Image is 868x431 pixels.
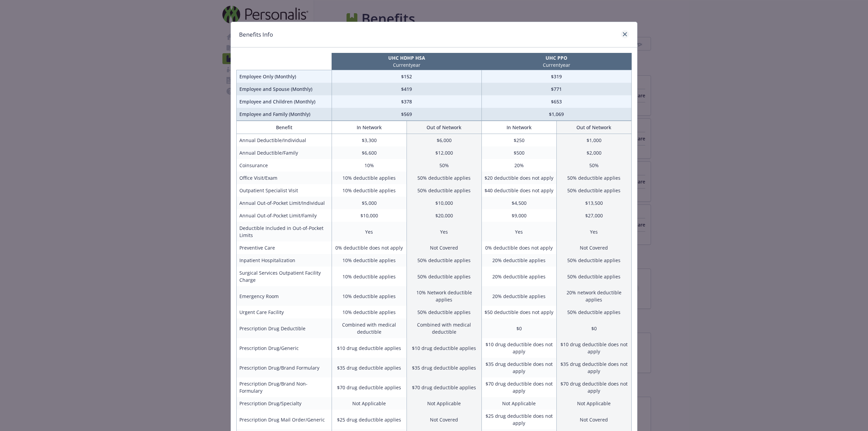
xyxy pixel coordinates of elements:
[239,30,273,39] h1: Benefits Info
[556,241,631,254] td: Not Covered
[237,53,332,70] th: intentionally left blank
[237,338,332,358] td: Prescription Drug/Generic
[556,222,631,241] td: Yes
[407,159,481,172] td: 50%
[483,61,630,68] p: Current year
[481,222,556,241] td: Yes
[481,134,556,147] td: $250
[237,397,332,410] td: Prescription Drug/Specialty
[481,254,556,267] td: 20% deductible applies
[237,241,332,254] td: Preventive Care
[407,209,481,222] td: $20,000
[556,159,631,172] td: 50%
[407,222,481,241] td: Yes
[481,306,556,318] td: $50 deductible does not apply
[556,338,631,358] td: $10 drug deductible does not apply
[407,410,481,429] td: Not Covered
[481,286,556,306] td: 20% deductible applies
[556,172,631,184] td: 50% deductible applies
[332,209,407,222] td: $10,000
[481,338,556,358] td: $10 drug deductible does not apply
[481,358,556,377] td: $35 drug deductible does not apply
[332,172,407,184] td: 10% deductible applies
[621,30,629,38] a: close
[481,121,556,134] th: In Network
[556,358,631,377] td: $35 drug deductible does not apply
[332,397,407,410] td: Not Applicable
[332,410,407,429] td: $25 drug deductible applies
[237,108,332,121] td: Employee and Family (Monthly)
[237,209,332,222] td: Annual Out-of-Pocket Limit/Family
[407,306,481,318] td: 50% deductible applies
[407,358,481,377] td: $35 drug deductible applies
[556,121,631,134] th: Out of Network
[483,54,630,61] p: UHC PPO
[332,318,407,338] td: Combined with medical deductible
[481,410,556,429] td: $25 drug deductible does not apply
[481,397,556,410] td: Not Applicable
[407,338,481,358] td: $10 drug deductible applies
[237,197,332,209] td: Annual Out-of-Pocket Limit/Individual
[332,197,407,209] td: $5,000
[237,146,332,159] td: Annual Deductible/Family
[237,159,332,172] td: Coinsurance
[481,318,556,338] td: $0
[237,318,332,338] td: Prescription Drug Deductible
[332,222,407,241] td: Yes
[333,61,480,68] p: Current year
[332,95,481,108] td: $378
[556,146,631,159] td: $2,000
[407,267,481,286] td: 50% deductible applies
[407,241,481,254] td: Not Covered
[481,70,631,83] td: $319
[481,159,556,172] td: 20%
[237,286,332,306] td: Emergency Room
[481,146,556,159] td: $500
[237,358,332,377] td: Prescription Drug/Brand Formulary
[332,267,407,286] td: 10% deductible applies
[407,318,481,338] td: Combined with medical deductible
[556,254,631,267] td: 50% deductible applies
[556,397,631,410] td: Not Applicable
[237,267,332,286] td: Surgical Services Outpatient Facility Charge
[556,377,631,397] td: $70 drug deductible does not apply
[333,54,480,61] p: UHC HDHP HSA
[556,306,631,318] td: 50% deductible applies
[332,377,407,397] td: $70 drug deductible applies
[481,267,556,286] td: 20% deductible applies
[481,172,556,184] td: $20 deductible does not apply
[332,241,407,254] td: 0% deductible does not apply
[407,172,481,184] td: 50% deductible applies
[237,121,332,134] th: Benefit
[332,338,407,358] td: $10 drug deductible applies
[237,172,332,184] td: Office Visit/Exam
[332,121,407,134] th: In Network
[237,306,332,318] td: Urgent Care Facility
[407,397,481,410] td: Not Applicable
[407,254,481,267] td: 50% deductible applies
[556,286,631,306] td: 20% network deductible applies
[407,146,481,159] td: $12,000
[556,134,631,147] td: $1,000
[481,241,556,254] td: 0% deductible does not apply
[237,70,332,83] td: Employee Only (Monthly)
[332,286,407,306] td: 10% deductible applies
[237,134,332,147] td: Annual Deductible/Individual
[332,254,407,267] td: 10% deductible applies
[481,108,631,121] td: $1,069
[332,159,407,172] td: 10%
[237,95,332,108] td: Employee and Children (Monthly)
[332,306,407,318] td: 10% deductible applies
[556,318,631,338] td: $0
[237,254,332,267] td: Inpatient Hospitalization
[481,83,631,95] td: $771
[481,377,556,397] td: $70 drug deductible does not apply
[481,95,631,108] td: $653
[556,410,631,429] td: Not Covered
[407,121,481,134] th: Out of Network
[407,134,481,147] td: $6,000
[237,222,332,241] td: Deductible Included in Out-of-Pocket Limits
[332,108,481,121] td: $569
[332,134,407,147] td: $3,300
[556,184,631,197] td: 50% deductible applies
